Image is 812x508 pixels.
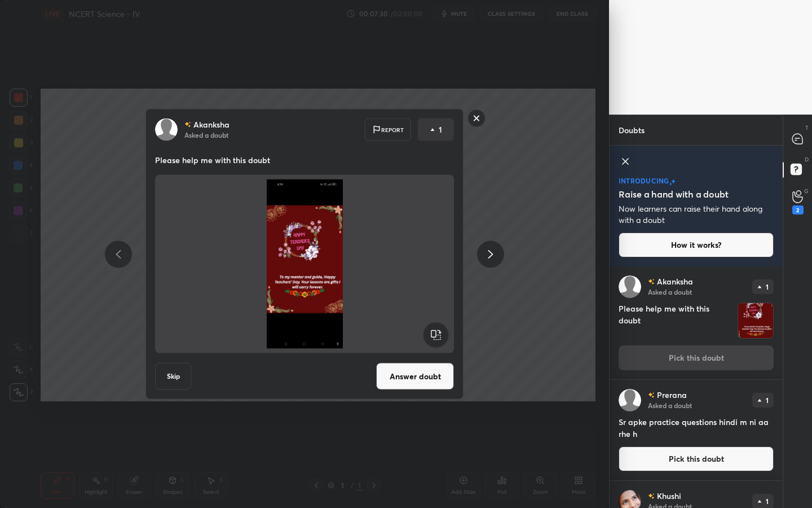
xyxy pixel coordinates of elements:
[657,277,693,286] p: Akanksha
[610,266,783,508] div: grid
[657,492,681,501] p: Khushi
[648,401,692,410] p: Asked a doubt
[155,363,191,390] button: Skip
[619,389,641,411] img: default.png
[184,130,228,139] p: Asked a doubt
[439,124,442,135] p: 1
[648,278,655,284] img: no-rating-badge.077c3623.svg
[619,275,641,298] img: default.png
[619,187,729,201] h5: Raise a hand with a doubt
[155,155,454,166] p: Please help me with this doubt
[619,203,774,226] p: Now learners can raise their hand along with a doubt
[619,303,733,339] h4: Please help me with this doubt
[184,121,191,128] img: no-rating-badge.077c3623.svg
[648,392,655,398] img: no-rating-badge.077c3623.svg
[193,120,230,129] p: Akanksha
[805,124,809,132] p: T
[804,187,809,195] p: G
[365,119,411,141] div: Report
[657,391,687,400] p: Prerana
[169,179,440,349] img: 17570865146O8ED1.JPEG
[619,233,774,257] button: How it works?
[619,416,774,440] h4: Sr apke practice questions hindi m ni aa rhe h
[766,498,769,505] p: 1
[671,179,676,184] img: large-star.026637fe.svg
[738,303,773,338] img: 17570865146O8ED1.JPEG
[766,283,769,290] p: 1
[619,446,774,471] button: Pick this doubt
[792,205,804,214] div: 2
[619,177,669,184] p: introducing
[376,363,454,390] button: Answer doubt
[805,155,809,164] p: D
[648,493,655,499] img: no-rating-badge.077c3623.svg
[610,115,654,145] p: Doubts
[155,119,178,141] img: default.png
[669,182,672,186] img: small-star.76a44327.svg
[766,397,769,404] p: 1
[648,287,692,296] p: Asked a doubt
